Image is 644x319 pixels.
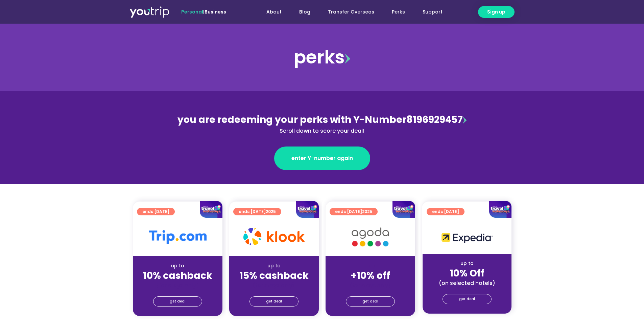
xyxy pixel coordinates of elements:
a: get deal [153,296,202,307]
span: Personal [181,8,203,15]
a: Perks [383,6,414,18]
div: 8196929457 [175,113,469,135]
div: (for stays only) [138,282,217,289]
strong: 10% cashback [143,269,212,282]
a: Blog [290,6,319,18]
div: (on selected hotels) [428,280,506,287]
div: up to [428,260,506,267]
span: enter Y-number again [291,154,353,162]
div: (for stays only) [235,282,313,289]
strong: +10% off [351,269,390,282]
span: | [181,8,226,15]
a: Transfer Overseas [319,6,383,18]
a: About [258,6,290,18]
div: Scroll down to score your deal! [175,127,469,135]
nav: Menu [244,6,451,18]
a: get deal [443,294,492,304]
a: Support [414,6,451,18]
span: up to [364,262,377,269]
div: up to [138,262,217,269]
span: Sign up [487,8,505,16]
span: you are redeeming your perks with Y-Number [177,113,406,126]
span: get deal [170,297,186,306]
span: get deal [266,297,282,306]
a: Sign up [478,6,515,18]
span: get deal [459,294,475,304]
div: up to [235,262,313,269]
a: enter Y-number again [274,147,370,170]
strong: 15% cashback [239,269,309,282]
a: Business [205,8,226,15]
a: get deal [346,296,395,307]
span: get deal [362,297,378,306]
div: (for stays only) [331,282,410,289]
strong: 10% Off [450,267,484,280]
a: get deal [249,296,299,307]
